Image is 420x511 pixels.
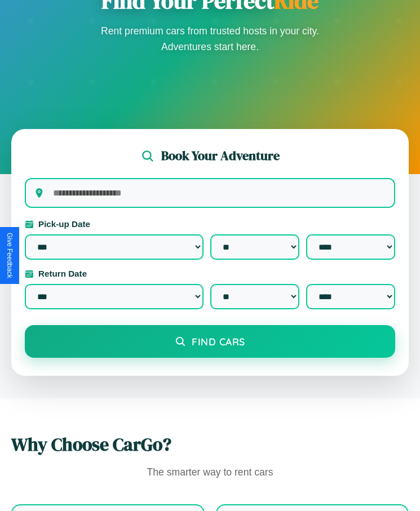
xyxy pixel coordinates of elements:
p: Rent premium cars from trusted hosts in your city. Adventures start here. [98,23,323,55]
label: Pick-up Date [25,219,395,229]
h2: Book Your Adventure [161,147,280,165]
h2: Why Choose CarGo? [11,432,409,457]
p: The smarter way to rent cars [11,464,409,482]
div: Give Feedback [6,233,14,278]
label: Return Date [25,269,395,278]
button: Find Cars [25,325,395,358]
